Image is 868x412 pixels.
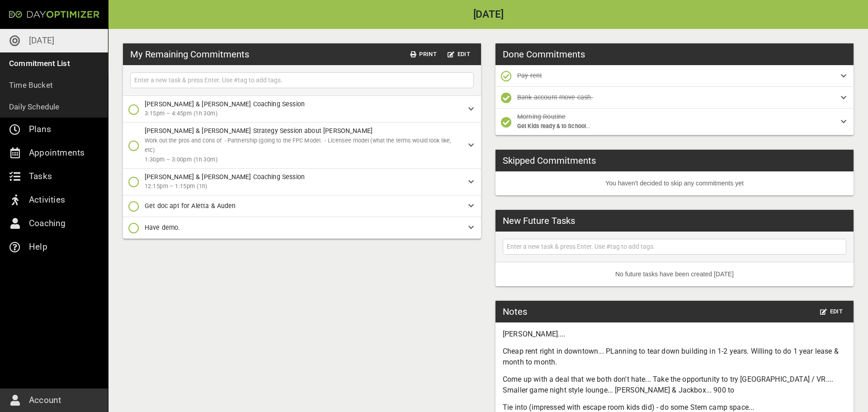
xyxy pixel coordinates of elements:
div: Morning RoutineGet Kids ready & to School... [495,109,854,135]
div: Get doc apt for Aletta & Auden [123,195,481,217]
p: Help [29,240,47,254]
span: Bank account move cash. [517,94,593,101]
span: [PERSON_NAME] & [PERSON_NAME] Coaching Session [145,100,305,108]
p: Appointments [29,146,85,160]
p: Tasks [29,169,52,184]
p: Time Bucket [9,79,53,91]
span: [PERSON_NAME].... [503,330,566,338]
p: Plans [29,122,51,137]
span: Come up with a deal that we both don't hate... Take the opportunity to try [GEOGRAPHIC_DATA] / VR... [503,375,833,394]
span: Get Kids ready & to School [517,123,586,129]
p: Coaching [29,216,66,231]
img: Day Optimizer [9,11,99,18]
div: Have demo. [123,217,481,239]
li: You haven't decided to skip any commitments yet [495,171,854,195]
div: [PERSON_NAME] & [PERSON_NAME] Coaching Session12:15pm – 1:15pm (1h) [123,169,481,195]
span: Work out the pros and cons of - Partnership (going to the FPC Model. - Licensee model (what the t... [145,137,451,153]
span: [PERSON_NAME] & [PERSON_NAME] Coaching Session [145,173,305,180]
p: Daily Schedule [9,100,60,113]
p: Account [29,393,61,407]
h3: Notes [503,305,527,318]
span: Get doc apt for Aletta & Auden [145,202,236,209]
span: Edit [820,307,843,317]
span: Pay rent [517,72,542,79]
button: Print [407,47,440,62]
span: Cheap rent right in downtown... PLanning to tear down building in 1-2 years. Willing to do 1 year... [503,347,839,366]
p: Commitment List [9,57,70,70]
button: Edit [816,305,846,319]
h3: My Remaining Commitments [130,47,249,61]
h2: [DATE] [108,9,868,20]
span: Print [410,49,437,60]
span: Have demo. [145,224,180,231]
div: Bank account move cash. [495,87,854,109]
span: 3:15pm – 4:45pm (1h 30m) [145,109,461,118]
div: [PERSON_NAME] & [PERSON_NAME] Strategy Session about [PERSON_NAME]Work out the pros and cons of -... [123,123,481,168]
div: [PERSON_NAME] & [PERSON_NAME] Coaching Session3:15pm – 4:45pm (1h 30m) [123,96,481,123]
span: Edit [448,49,470,60]
span: Tie into (impressed with escape room kids did) - do some Stem camp space... [503,403,754,412]
button: Edit [444,47,474,62]
p: Activities [29,193,65,207]
h3: Done Commitments [503,47,585,61]
input: Enter a new task & press Enter. Use #tag to add tags. [505,241,844,252]
span: ... [586,123,590,129]
input: Enter a new task & press Enter. Use #tag to add tags. [132,75,472,86]
div: Pay rent [495,65,854,87]
h3: Skipped Commitments [503,154,596,167]
span: [PERSON_NAME] & [PERSON_NAME] Strategy Session about [PERSON_NAME] [145,127,373,134]
h3: New Future Tasks [503,214,575,227]
span: 12:15pm – 1:15pm (1h) [145,182,461,191]
p: [DATE] [29,33,54,48]
li: No future tasks have been created [DATE] [495,262,854,286]
span: 1:30pm – 3:00pm (1h 30m) [145,155,461,165]
span: Morning Routine [517,113,566,120]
